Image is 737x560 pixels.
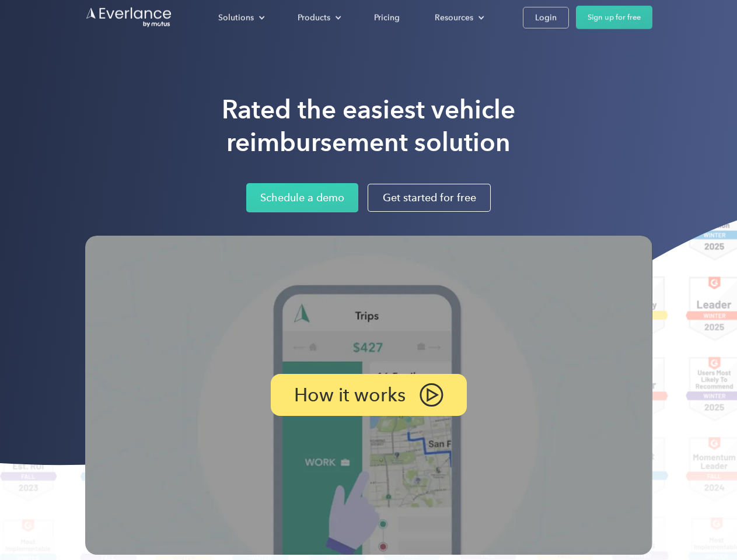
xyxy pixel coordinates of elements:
[368,184,491,212] a: Get started for free
[576,6,652,29] a: Sign up for free
[523,6,569,28] a: Login
[535,10,557,24] div: Login
[85,6,173,29] a: Go to homepage
[362,7,411,27] a: Pricing
[218,10,254,24] div: Solutions
[435,10,473,24] div: Resources
[246,183,358,212] a: Schedule a demo
[374,10,400,24] div: Pricing
[298,10,330,24] div: Products
[222,93,515,159] h1: Rated the easiest vehicle reimbursement solution
[294,388,406,402] p: How it works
